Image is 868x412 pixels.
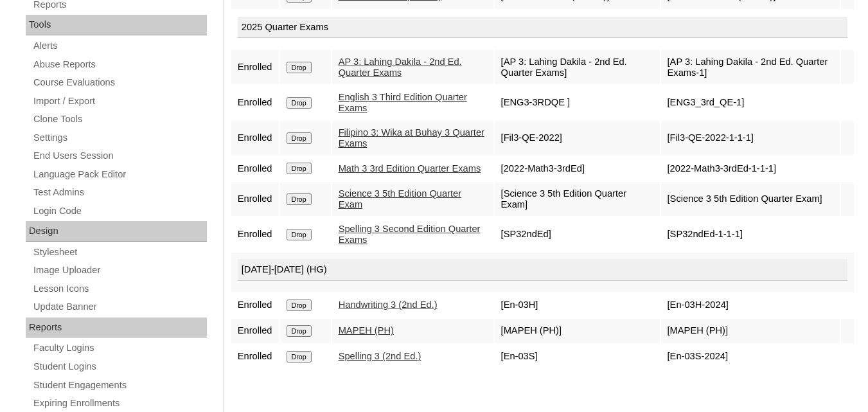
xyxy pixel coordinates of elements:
a: Lesson Icons [32,281,207,297]
a: Course Evaluations [32,75,207,91]
div: [DATE]-[DATE] (HG) [238,259,847,281]
input: Drop [287,97,312,109]
a: Expiring Enrollments [32,395,207,411]
td: [Science 3 5th Edition Quarter Exam] [661,182,840,216]
a: End Users Session [32,148,207,164]
a: MAPEH (PH) [339,325,394,336]
a: Student Logins [32,359,207,375]
td: [SP32ndEd] [495,217,660,251]
td: [MAPEH (PH)] [495,319,660,343]
td: Enrolled [231,293,279,318]
td: Enrolled [231,85,279,120]
a: Language Pack Editor [32,166,207,183]
input: Drop [287,351,312,363]
td: [Fil3-QE-2022] [495,121,660,155]
td: Enrolled [231,50,279,84]
td: [AP 3: Lahing Dakila - 2nd Ed. Quarter Exams-1] [661,50,840,84]
td: Enrolled [231,156,279,181]
a: Stylesheet [32,244,207,260]
td: [ENG3-3RDQE ] [495,85,660,120]
a: Login Code [32,203,207,219]
a: Import / Export [32,93,207,109]
a: Spelling 3 (2nd Ed.) [339,351,421,361]
a: Settings [32,130,207,146]
td: [2022-Math3-3rdEd] [495,156,660,181]
input: Drop [287,325,312,337]
td: Enrolled [231,319,279,343]
td: [SP32ndEd-1-1-1] [661,217,840,251]
td: [En-03H-2024] [661,293,840,318]
td: [En-03S-2024] [661,345,840,369]
input: Drop [287,132,312,144]
a: Faculty Logins [32,340,207,356]
div: 2025 Quarter Exams [238,17,847,39]
td: Enrolled [231,182,279,216]
a: AP 3: Lahing Dakila - 2nd Ed. Quarter Exams [339,57,462,78]
div: Tools [26,15,207,35]
div: Design [26,221,207,242]
td: [ENG3_3rd_QE-1] [661,85,840,120]
td: Enrolled [231,217,279,251]
td: Enrolled [231,121,279,155]
td: [En-03S] [495,345,660,369]
a: Image Uploader [32,262,207,278]
input: Drop [287,62,312,73]
a: Alerts [32,38,207,54]
a: Handwriting 3 (2nd Ed.) [339,300,438,310]
td: [Fil3-QE-2022-1-1-1] [661,121,840,155]
td: [2022-Math3-3rdEd-1-1-1] [661,156,840,181]
td: [En-03H] [495,293,660,318]
a: Math 3 3rd Edition Quarter Exams [339,163,481,174]
input: Drop [287,163,312,174]
td: [AP 3: Lahing Dakila - 2nd Ed. Quarter Exams] [495,50,660,84]
input: Drop [287,193,312,205]
a: Test Admins [32,184,207,201]
a: Science 3 5th Edition Quarter Exam [339,188,461,210]
input: Drop [287,300,312,311]
a: Update Banner [32,299,207,315]
td: [Science 3 5th Edition Quarter Exam] [495,182,660,216]
a: Spelling 3 Second Edition Quarter Exams [339,224,481,245]
a: English 3 Third Edition Quarter Exams [339,92,467,113]
a: Filipino 3: Wika at Buhay 3 Quarter Exams [339,127,484,148]
td: Enrolled [231,345,279,369]
div: Reports [26,318,207,338]
a: Clone Tools [32,111,207,127]
input: Drop [287,229,312,240]
a: Student Engagements [32,377,207,393]
td: [MAPEH (PH)] [661,319,840,343]
a: Abuse Reports [32,57,207,73]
